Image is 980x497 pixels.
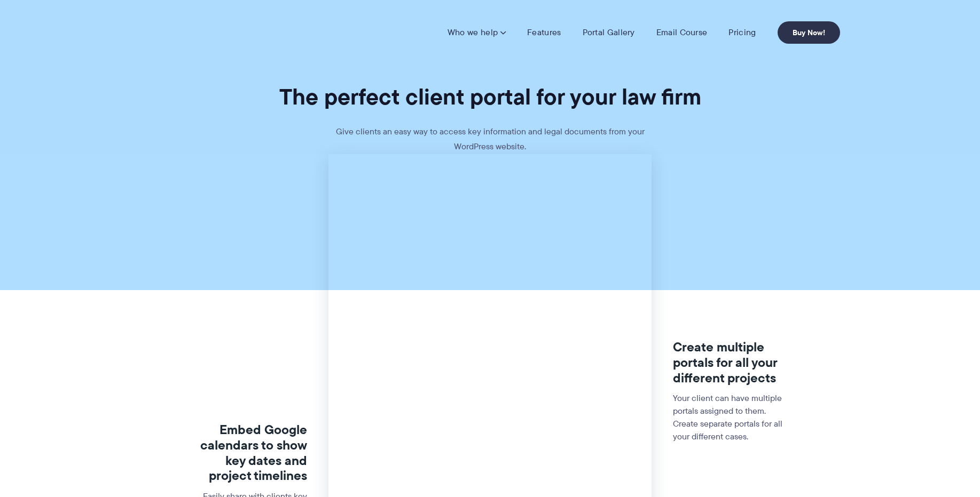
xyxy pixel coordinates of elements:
p: Your client can have multiple portals assigned to them. Create separate portals for all your diff... [673,392,790,443]
a: Email Course [656,27,708,38]
a: Who we help [448,27,506,38]
a: Pricing [728,27,756,38]
h3: Create multiple portals for all your different projects [673,340,790,386]
p: Give clients an easy way to access key information and legal documents from your WordPress website. [330,124,650,154]
h3: Embed Google calendars to show key dates and project timelines [190,422,307,484]
a: Buy Now! [778,21,840,44]
a: Portal Gallery [583,27,635,38]
a: Features [527,27,561,38]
